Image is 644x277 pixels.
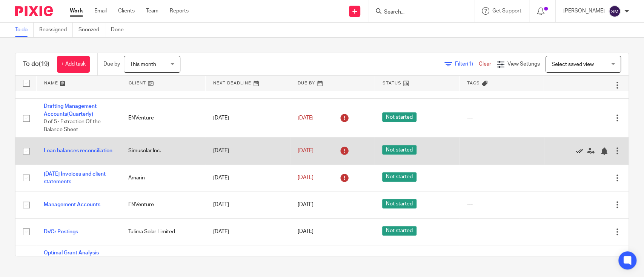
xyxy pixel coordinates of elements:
td: Simusolar Inc. [121,138,205,164]
a: Clear [479,61,491,67]
span: Not started [382,226,417,236]
a: Management Accounts [44,202,100,207]
img: svg%3E [609,5,621,17]
td: [DATE] [206,138,290,164]
img: Pixie [15,6,53,16]
span: [DATE] [298,115,314,121]
p: [PERSON_NAME] [563,7,605,15]
input: Search [383,9,451,16]
span: (19) [39,61,49,67]
span: (1) [467,61,473,67]
span: 0 of 5 · Extraction Of the Balance Sheet [44,119,101,132]
td: Tulima Solar Limited [121,218,205,245]
td: [DATE] [206,191,290,218]
span: [DATE] [298,175,314,181]
span: Not started [382,112,417,122]
a: To do [15,23,34,37]
div: --- [467,114,536,122]
td: ENVenture [121,191,205,218]
span: [DATE] [298,148,314,153]
a: Email [94,7,107,15]
td: [DATE] [206,99,290,138]
p: Due by [103,60,120,68]
span: [DATE] [298,229,314,234]
div: --- [467,228,536,236]
a: Work [70,7,83,15]
span: Select saved view [552,62,594,67]
a: Done [111,23,129,37]
a: Optimal Grant Analysis (Marketing, Employee) Unit Cost [44,250,108,271]
span: [DATE] [298,202,314,207]
td: Amarin [121,164,205,191]
span: Not started [382,199,417,208]
a: Reassigned [39,23,73,37]
span: Not started [382,172,417,182]
span: Get Support [492,8,521,14]
span: Not started [382,145,417,155]
a: Snoozed [78,23,105,37]
a: Dr/Cr Postings [44,229,78,234]
div: --- [467,147,536,155]
a: Team [146,7,158,15]
a: [DATE] Invoices and client statements [44,171,106,184]
div: --- [467,174,536,182]
a: Reports [170,7,189,15]
td: ENVenture [121,99,205,138]
a: + Add task [57,56,90,73]
td: [DATE] [206,218,290,245]
a: Mark as done [576,147,587,155]
span: Filter [455,61,479,67]
span: This month [130,62,156,67]
div: --- [467,201,536,208]
a: Clients [118,7,135,15]
td: [DATE] [206,164,290,191]
a: Loan balances reconciliation [44,148,112,153]
span: View Settings [507,61,540,67]
span: Tags [467,81,480,85]
h1: To do [23,60,49,68]
a: Drafting Management Accounts(Quarterly) [44,104,97,116]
